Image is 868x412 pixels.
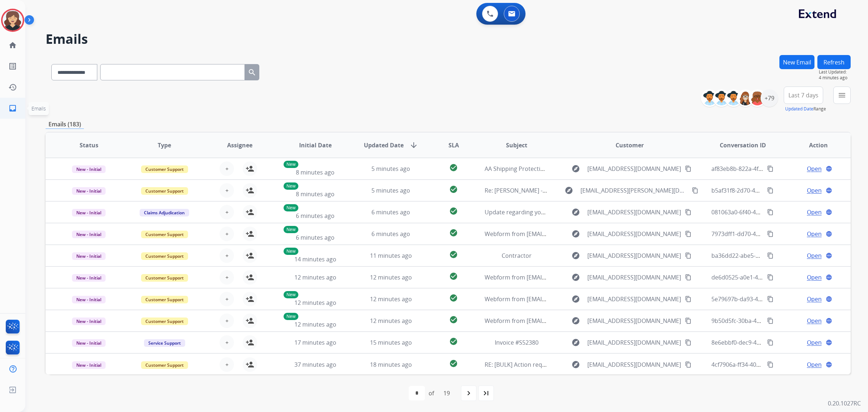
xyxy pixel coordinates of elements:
[826,165,832,172] mat-icon: language
[72,252,106,260] span: New - Initial
[807,273,822,282] span: Open
[248,68,256,77] mat-icon: search
[296,234,335,241] span: 6 minutes ago
[284,313,298,320] p: New
[246,208,254,216] mat-icon: person_add
[485,165,739,173] span: AA Shipping Protection Contract ID: 13f2339c-5a1a-4481-b703-f270f3cc7343 - [PERSON_NAME]
[294,339,336,346] span: 17 minutes ago
[72,339,106,347] span: New - Initial
[485,230,648,238] span: Webform from [EMAIL_ADDRESS][DOMAIN_NAME] on [DATE]
[246,230,254,238] mat-icon: person_add
[807,295,822,303] span: Open
[220,335,234,350] button: +
[246,338,254,347] mat-icon: person_add
[438,386,456,400] div: 19
[571,208,580,216] mat-icon: explore
[220,292,234,306] button: +
[141,274,188,282] span: Customer Support
[571,230,580,238] mat-icon: explore
[371,208,410,216] span: 6 minutes ago
[220,314,234,328] button: +
[685,361,692,368] mat-icon: content_copy
[370,252,412,260] span: 11 minutes ago
[720,141,766,150] span: Conversation ID
[767,296,774,302] mat-icon: content_copy
[449,228,458,237] mat-icon: check_circle
[370,295,412,303] span: 12 minutes ago
[819,75,851,81] span: 4 minutes ago
[826,361,832,368] mat-icon: language
[220,357,234,372] button: +
[449,250,458,259] mat-icon: check_circle
[46,120,84,129] p: Emails (183)
[685,318,692,324] mat-icon: content_copy
[571,273,580,282] mat-icon: explore
[371,230,410,238] span: 6 minutes ago
[819,69,851,75] span: Last Updated:
[826,296,832,302] mat-icon: language
[449,185,458,194] mat-icon: check_circle
[294,299,336,307] span: 12 minutes ago
[370,339,412,346] span: 15 minutes ago
[449,294,458,302] mat-icon: check_circle
[587,360,681,369] span: [EMAIL_ADDRESS][DOMAIN_NAME]
[587,316,681,325] span: [EMAIL_ADDRESS][DOMAIN_NAME]
[711,273,818,281] span: de6d0525-a0e1-476f-946c-7fbc508c093f
[220,270,234,285] button: +
[711,295,822,303] span: 5e79697b-da93-4795-a956-96b4a779ef70
[8,104,17,113] mat-icon: inbox
[225,316,229,325] span: +
[587,338,681,347] span: [EMAIL_ADDRESS][DOMAIN_NAME]
[767,165,774,172] mat-icon: content_copy
[225,164,229,173] span: +
[284,291,298,298] p: New
[807,360,822,369] span: Open
[294,255,336,263] span: 14 minutes ago
[227,141,252,150] span: Assignee
[72,296,106,303] span: New - Initial
[141,231,188,238] span: Customer Support
[140,209,189,216] span: Claims Adjudication
[711,339,821,346] span: 8e6ebbf0-dec9-45e9-a329-2076de56fab4
[485,295,648,303] span: Webform from [EMAIL_ADDRESS][DOMAIN_NAME] on [DATE]
[72,361,106,369] span: New - Initial
[158,141,171,150] span: Type
[711,230,821,238] span: 7973dff1-dd70-4616-aa2d-2774c1ed49c1
[246,295,254,303] mat-icon: person_add
[284,204,298,211] p: New
[296,212,335,220] span: 6 minutes ago
[3,10,23,30] img: avatar
[767,209,774,215] mat-icon: content_copy
[785,106,826,112] span: Range
[775,133,851,158] th: Action
[571,164,580,173] mat-icon: explore
[141,252,188,260] span: Customer Support
[72,318,106,325] span: New - Initial
[220,227,234,241] button: +
[711,361,819,369] span: 4cf7906a-ff34-4072-911e-702a867cd9bd
[807,251,822,260] span: Open
[587,230,681,238] span: [EMAIL_ADDRESS][DOMAIN_NAME]
[785,106,813,112] button: Updated Date
[220,183,234,198] button: +
[784,87,823,104] button: Last 7 days
[144,339,185,347] span: Service Support
[246,164,254,173] mat-icon: person_add
[767,252,774,259] mat-icon: content_copy
[284,161,298,168] p: New
[220,205,234,219] button: +
[807,208,822,216] span: Open
[72,165,106,173] span: New - Initial
[464,389,473,398] mat-icon: navigate_next
[485,208,761,216] span: Update regarding your fulfillment method for Service Order: 570a3ef2-389b-4735-b916-001e4e35422c
[580,186,688,195] span: [EMAIL_ADDRESS][PERSON_NAME][DOMAIN_NAME]
[788,94,818,97] span: Last 7 days
[826,252,832,259] mat-icon: language
[371,165,410,173] span: 5 minutes ago
[767,339,774,346] mat-icon: content_copy
[141,318,188,325] span: Customer Support
[370,317,412,325] span: 12 minutes ago
[225,208,229,216] span: +
[685,339,692,346] mat-icon: content_copy
[448,141,459,150] span: SLA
